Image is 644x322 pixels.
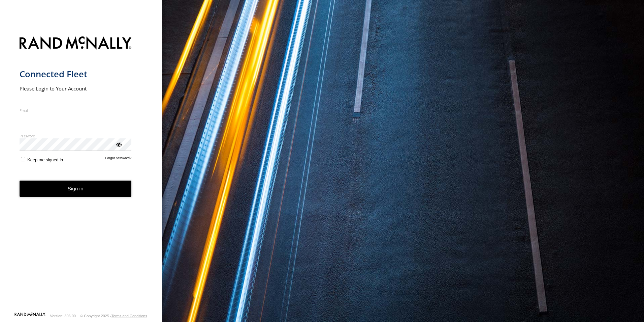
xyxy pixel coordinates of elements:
[20,181,132,197] button: Sign in
[111,314,147,318] a: Terms and Conditions
[20,35,132,52] img: Rand McNally
[115,141,122,147] div: ViewPassword
[50,314,76,318] div: Version: 306.00
[14,313,45,319] a: Visit our Website
[20,69,132,80] h1: Connected Fleet
[105,156,132,162] a: Forgot password?
[20,133,132,138] label: Password
[21,157,25,161] input: Keep me signed in
[20,108,132,113] label: Email
[27,157,63,162] span: Keep me signed in
[20,85,132,92] h2: Please Login to Your Account
[20,32,142,312] form: main
[80,314,147,318] div: © Copyright 2025 -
